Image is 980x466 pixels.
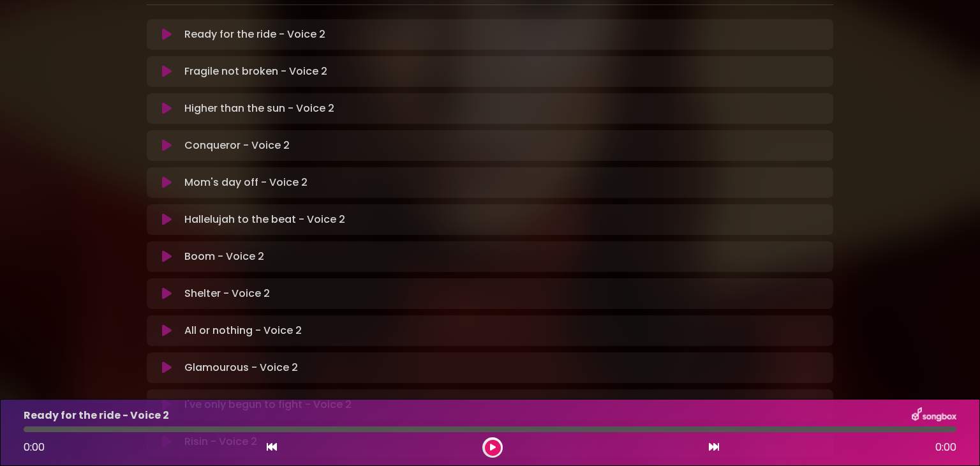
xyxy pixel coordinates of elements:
p: Higher than the sun - Voice 2 [184,101,334,116]
img: songbox-logo-white.png [912,407,956,424]
p: All or nothing - Voice 2 [184,323,302,338]
p: Fragile not broken - Voice 2 [184,64,327,79]
p: Glamourous - Voice 2 [184,360,298,375]
p: I've only begun to fight - Voice 2 [184,397,352,412]
p: Ready for the ride - Voice 2 [184,27,325,42]
p: Mom's day off - Voice 2 [184,175,308,190]
span: 0:00 [24,440,45,455]
p: Boom - Voice 2 [184,249,264,264]
p: Ready for the ride - Voice 2 [24,408,169,423]
p: Hallelujah to the beat - Voice 2 [184,212,345,227]
span: 0:00 [935,440,956,455]
p: Shelter - Voice 2 [184,286,270,301]
p: Conqueror - Voice 2 [184,138,290,153]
